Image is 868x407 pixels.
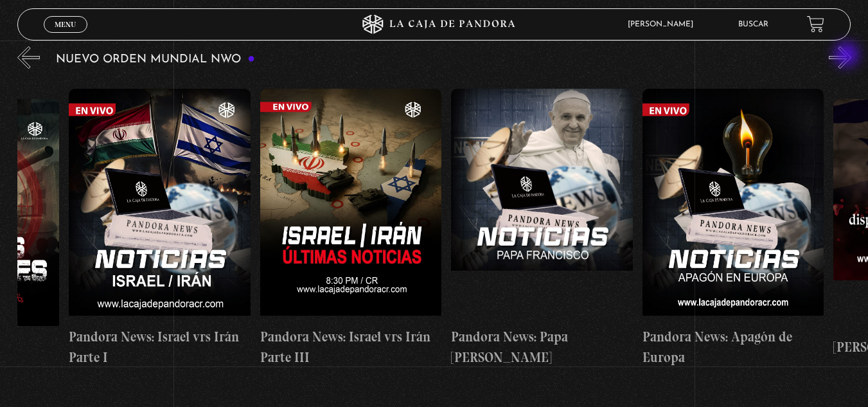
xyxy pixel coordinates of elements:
button: Previous [17,46,40,69]
a: Pandora News: Israel vrs Irán Parte III [260,78,442,377]
a: Buscar [738,21,768,28]
h4: Pandora News: Papa [PERSON_NAME] [451,327,633,367]
span: Menu [55,21,76,28]
a: Pandora News: Israel vrs Irán Parte I [69,78,251,377]
span: Cerrar [50,31,80,40]
h3: Nuevo Orden Mundial NWO [56,53,255,66]
h4: Pandora News: Apagón de Europa [642,327,824,367]
button: Next [829,46,851,69]
h4: Pandora News: Israel vrs Irán Parte I [69,327,251,367]
a: View your shopping cart [807,15,824,33]
span: [PERSON_NAME] [621,21,706,28]
h4: Pandora News: Israel vrs Irán Parte III [260,327,442,367]
a: Pandora News: Apagón de Europa [642,78,824,377]
a: Pandora News: Papa [PERSON_NAME] [451,78,633,377]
